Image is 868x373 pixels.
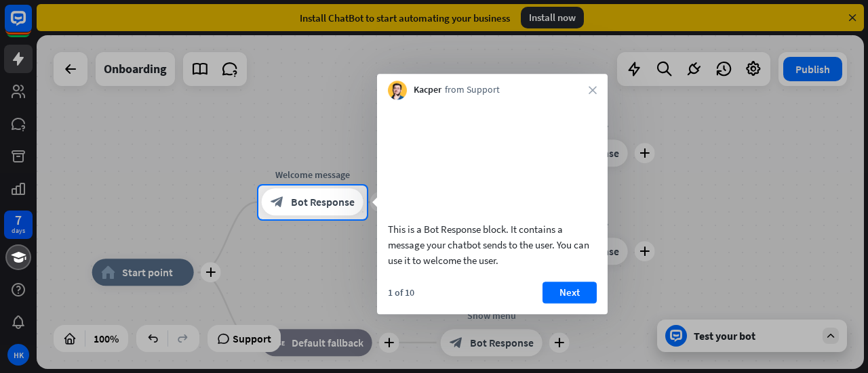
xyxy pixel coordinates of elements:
span: Bot Response [291,196,355,209]
span: from Support [445,84,500,97]
button: Next [542,282,597,303]
div: This is a Bot Response block. It contains a message your chatbot sends to the user. You can use i... [388,221,597,268]
span: Kacper [414,84,441,97]
i: block_bot_response [271,196,284,209]
div: 1 of 10 [388,286,414,299]
button: Open LiveChat chat widget [11,5,52,46]
i: close [589,86,597,94]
